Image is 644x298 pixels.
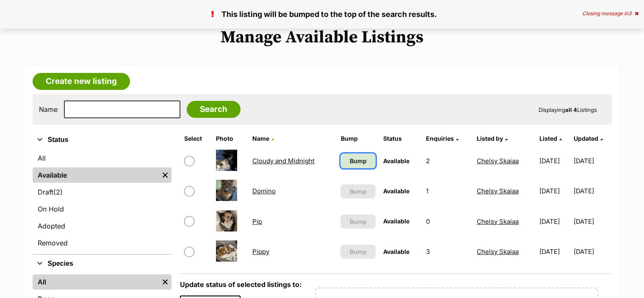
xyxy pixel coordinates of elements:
[8,8,636,20] p: This listing will be bumped to the top of the search results.
[340,153,376,168] a: Bump
[33,184,171,200] a: Draft
[423,237,473,266] td: 3
[423,207,473,236] td: 0
[33,149,171,254] div: Status
[33,258,171,269] button: Species
[340,214,376,228] button: Bump
[574,135,598,142] span: Updated
[252,135,269,142] span: Name
[252,217,262,226] a: Pip
[574,146,611,175] td: [DATE]
[477,135,508,142] a: Listed by
[187,101,240,118] input: Search
[33,134,171,145] button: Status
[383,217,409,225] span: Available
[252,187,276,195] a: Domino
[574,135,603,142] a: Updated
[252,248,269,256] a: Pippy
[159,274,171,290] a: Remove filter
[539,135,562,142] a: Listed
[536,207,573,236] td: [DATE]
[539,135,557,142] span: Listed
[539,106,597,113] span: Displaying Listings
[477,135,503,142] span: Listed by
[574,176,611,206] td: [DATE]
[181,132,212,145] th: Select
[33,218,171,234] a: Adopted
[383,248,409,255] span: Available
[33,201,171,217] a: On Hold
[426,135,459,142] a: Enquiries
[33,235,171,251] a: Removed
[33,73,130,90] a: Create new listing
[380,132,422,145] th: Status
[574,237,611,266] td: [DATE]
[350,156,367,165] span: Bump
[159,167,171,183] a: Remove filter
[53,187,63,197] span: (2)
[628,10,631,17] span: 3
[565,106,577,113] strong: all 4
[180,280,301,289] label: Update status of selected listings to:
[536,237,573,266] td: [DATE]
[252,135,274,142] a: Name
[39,106,58,113] label: Name
[340,184,376,198] button: Bump
[213,132,248,145] th: Photo
[477,187,519,195] a: Chelsy Skaiaa
[383,187,409,195] span: Available
[423,176,473,206] td: 1
[252,157,315,165] a: Cloudy and Midnight
[33,150,171,166] a: All
[536,146,573,175] td: [DATE]
[574,207,611,236] td: [DATE]
[350,217,367,226] span: Bump
[477,217,519,226] a: Chelsy Skaiaa
[426,135,454,142] span: translation missing: en.admin.listings.index.attributes.enquiries
[423,146,473,175] td: 2
[350,187,367,196] span: Bump
[582,11,638,17] div: Closing message in
[33,167,159,183] a: Available
[340,245,376,259] button: Bump
[477,157,519,165] a: Chelsy Skaiaa
[337,132,379,145] th: Bump
[477,248,519,256] a: Chelsy Skaiaa
[33,274,159,290] a: All
[536,176,573,206] td: [DATE]
[350,247,367,256] span: Bump
[383,157,409,164] span: Available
